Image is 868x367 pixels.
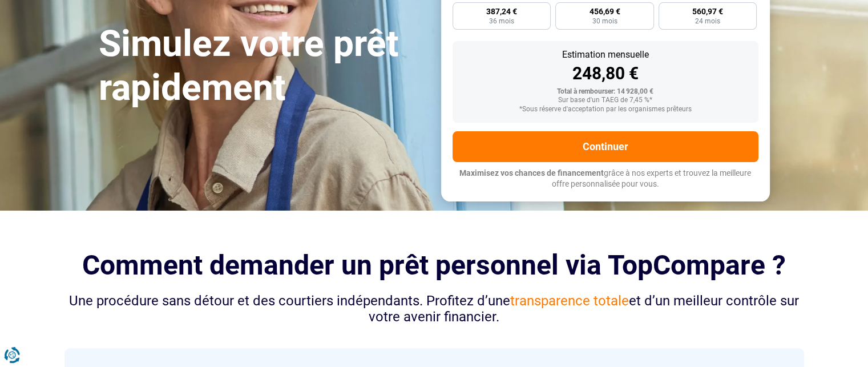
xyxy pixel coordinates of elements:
[486,7,517,15] span: 387,24 €
[462,65,749,82] div: 248,80 €
[489,18,514,25] span: 36 mois
[692,7,723,15] span: 560,97 €
[64,249,804,281] h2: Comment demander un prêt personnel via TopCompare ?
[462,96,749,104] div: Sur base d'un TAEG de 7,45 %*
[64,293,804,326] div: Une procédure sans détour et des courtiers indépendants. Profitez d’une et d’un meilleur contrôle...
[462,50,749,59] div: Estimation mensuelle
[459,168,604,178] span: Maximisez vos chances de financement
[453,168,758,190] p: grâce à nos experts et trouvez la meilleure offre personnalisée pour vous.
[695,18,720,25] span: 24 mois
[592,18,617,25] span: 30 mois
[589,7,620,15] span: 456,69 €
[99,22,427,110] h1: Simulez votre prêt rapidement
[453,131,758,162] button: Continuer
[462,88,749,96] div: Total à rembourser: 14 928,00 €
[510,293,629,309] span: transparence totale
[462,106,749,114] div: *Sous réserve d'acceptation par les organismes prêteurs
